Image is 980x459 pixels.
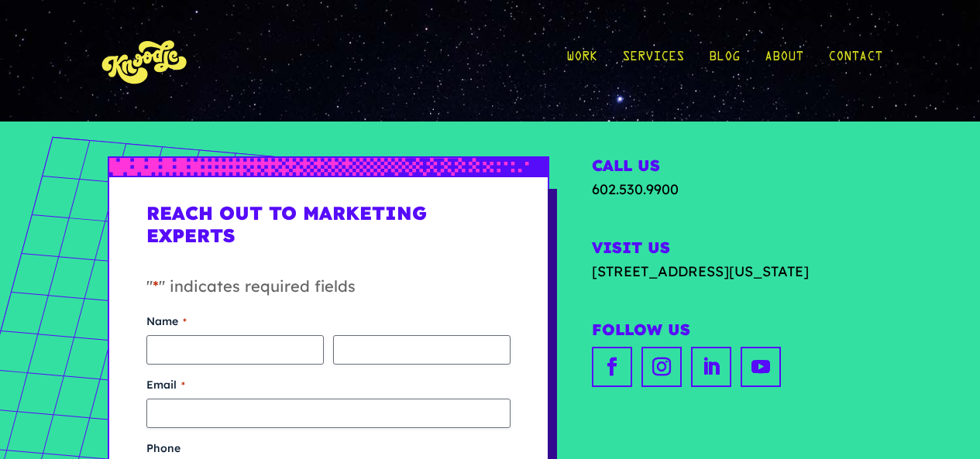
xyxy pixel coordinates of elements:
a: 602.530.9900 [592,180,679,198]
a: Services [622,25,684,97]
a: Contact [828,25,882,97]
a: Blog [709,25,740,97]
a: [STREET_ADDRESS][US_STATE] [592,261,872,282]
h2: Call Us [592,156,872,179]
img: KnoLogo(yellow) [98,25,191,97]
a: instagram [641,347,682,387]
h2: Visit Us [592,238,872,261]
a: facebook [592,347,632,387]
img: px-grad-blue-short.svg [109,158,548,176]
a: linkedin [691,347,731,387]
h1: Reach Out to Marketing Experts [146,202,511,259]
legend: Name [146,313,187,329]
label: Phone [146,440,511,456]
a: About [765,25,803,97]
h2: Follow Us [592,320,872,343]
label: Email [146,377,511,392]
a: Work [566,25,597,97]
a: youtube [741,347,781,387]
p: " " indicates required fields [146,275,511,313]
